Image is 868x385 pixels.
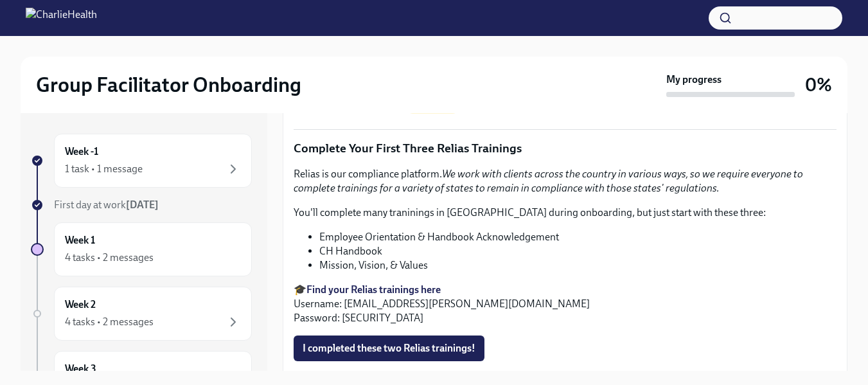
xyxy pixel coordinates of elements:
div: 1 task • 1 message [65,162,143,176]
li: Mission, Vision, & Values [319,258,837,273]
img: CharlieHealth [26,8,97,28]
button: I completed these two Relias trainings! [294,336,484,361]
a: Week 14 tasks • 2 messages [31,222,252,276]
li: Employee Orientation & Handbook Acknowledgement [319,230,837,244]
p: 🎓 Username: [EMAIL_ADDRESS][PERSON_NAME][DOMAIN_NAME] Password: [SECURITY_DATA] [294,283,837,325]
div: 4 tasks • 2 messages [65,315,154,329]
strong: My progress [666,73,722,87]
a: Week 24 tasks • 2 messages [31,287,252,341]
em: We work with clients across the country in various ways, so we require everyone to complete train... [294,168,803,194]
p: Relias is our compliance platform. [294,167,837,195]
a: First day at work[DATE] [31,198,252,212]
p: Complete Your First Three Relias Trainings [294,140,837,157]
strong: [DATE] [126,199,159,211]
h3: 0% [805,73,832,96]
h6: Week 1 [65,233,95,247]
a: Find your Relias trainings here [306,283,441,296]
span: I completed these two Relias trainings! [303,342,475,355]
a: Week -11 task • 1 message [31,134,252,188]
span: First day at work [54,199,159,211]
h2: Group Facilitator Onboarding [36,72,301,98]
div: 4 tasks • 2 messages [65,251,154,265]
li: CH Handbook [319,244,837,258]
h6: Week 2 [65,298,96,312]
h6: Week -1 [65,145,98,159]
p: You'll complete many traninings in [GEOGRAPHIC_DATA] during onboarding, but just start with these... [294,206,837,220]
h6: Week 3 [65,362,96,376]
